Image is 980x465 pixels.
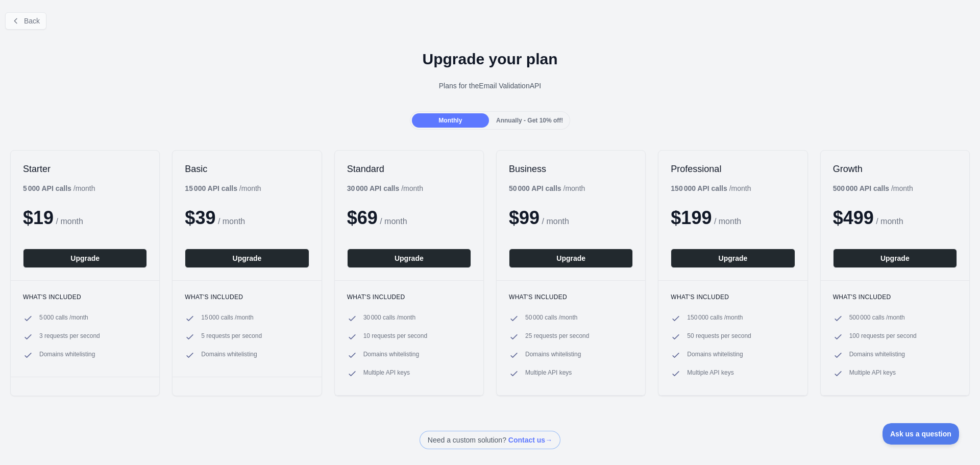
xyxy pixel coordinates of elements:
h2: Business [509,163,633,175]
iframe: Toggle Customer Support [883,423,960,445]
b: 30 000 API calls [347,184,400,192]
div: / month [671,183,751,193]
span: $ 199 [671,207,712,228]
b: 150 000 API calls [671,184,727,192]
div: / month [509,183,585,193]
h2: Standard [347,163,471,175]
div: / month [347,183,423,193]
h2: Professional [671,163,795,175]
span: $ 99 [509,207,540,228]
b: 50 000 API calls [509,184,561,192]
